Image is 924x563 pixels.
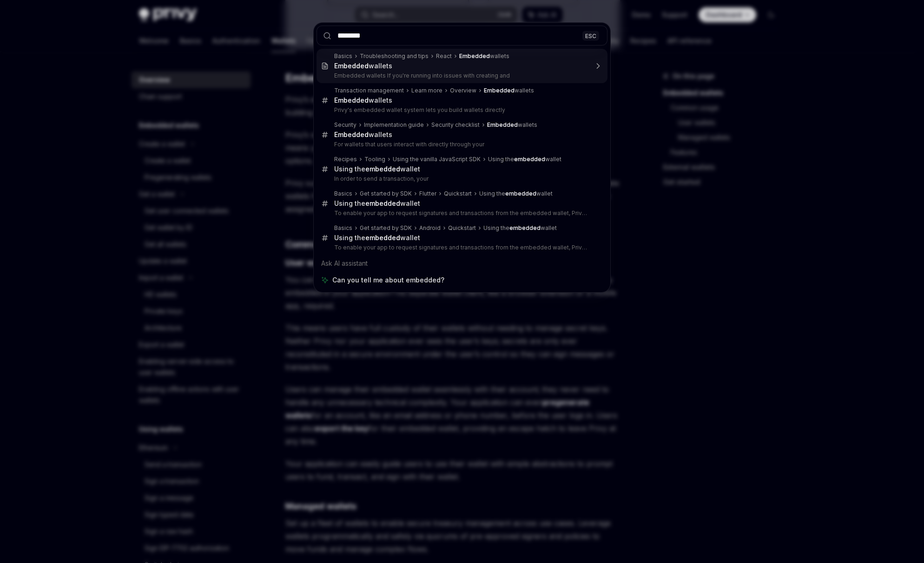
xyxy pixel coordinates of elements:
[334,87,404,94] div: Transaction management
[459,52,509,60] div: wallets
[364,121,424,129] div: Implementation guide
[459,52,490,59] b: Embedded
[444,190,472,197] div: Quickstart
[484,87,534,94] div: wallets
[509,224,541,231] b: embedded
[487,121,537,129] div: wallets
[514,156,545,163] b: embedded
[360,224,412,232] div: Get started by SDK
[334,96,369,104] b: Embedded
[334,224,352,232] div: Basics
[436,52,452,60] div: React
[479,190,553,197] div: Using the wallet
[365,199,400,207] b: embedded
[334,190,352,197] div: Basics
[450,87,476,94] div: Overview
[419,224,441,232] div: Android
[505,190,536,197] b: embedded
[360,190,412,197] div: Get started by SDK
[334,131,392,139] div: wallets
[334,121,356,129] div: Security
[483,224,557,232] div: Using the wallet
[411,87,442,94] div: Learn more
[484,87,515,94] b: Embedded
[334,62,392,70] div: wallets
[334,106,588,114] p: Privy's embedded wallet system lets you build wallets directly
[419,190,436,197] div: Flutter
[360,52,429,60] div: Troubleshooting and tips
[582,31,599,40] div: ESC
[334,62,369,70] b: Embedded
[334,156,357,163] div: Recipes
[334,175,588,183] p: In order to send a transaction, your
[365,234,400,242] b: embedded
[334,244,588,251] p: To enable your app to request signatures and transactions from the embedded wallet, Privy Ethereum
[334,131,369,138] b: Embedded
[334,141,588,148] p: For wallets that users interact with directly through your
[334,234,420,242] div: Using the wallet
[334,209,588,217] p: To enable your app to request signatures and transactions from the embedded wallet, Privy Ethereum
[364,156,385,163] div: Tooling
[334,96,392,105] div: wallets
[334,199,420,208] div: Using the wallet
[448,224,476,232] div: Quickstart
[431,121,480,129] div: Security checklist
[317,255,607,272] div: Ask AI assistant
[334,52,352,60] div: Basics
[332,275,444,285] span: Can you tell me about embedded?
[487,121,518,128] b: Embedded
[334,165,420,173] div: Using the wallet
[365,165,400,173] b: embedded
[488,156,561,163] div: Using the wallet
[393,156,481,163] div: Using the vanilla JavaScript SDK
[334,72,588,79] p: Embedded wallets If you're running into issues with creating and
